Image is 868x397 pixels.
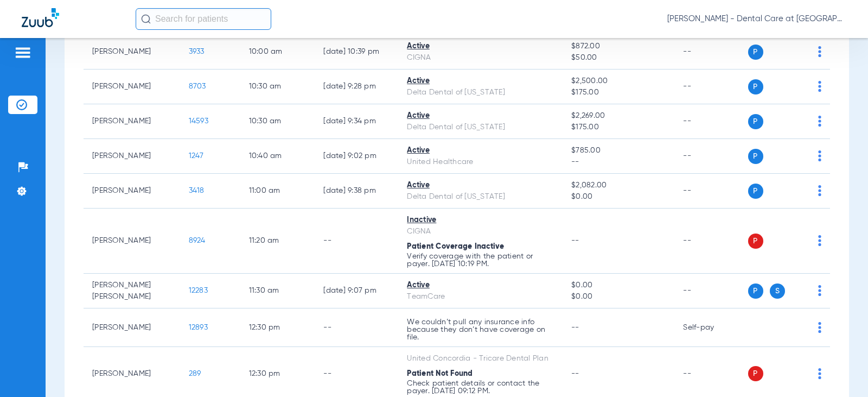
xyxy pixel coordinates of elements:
img: group-dot-blue.svg [818,150,821,161]
span: 8703 [189,83,206,90]
div: Delta Dental of [US_STATE] [407,87,554,98]
span: Patient Coverage Inactive [407,243,504,250]
span: $2,269.00 [571,110,666,122]
td: [PERSON_NAME] [84,104,180,139]
div: Inactive [407,215,554,226]
span: -- [571,237,579,244]
div: Active [407,180,554,191]
img: group-dot-blue.svg [818,46,821,57]
span: P [748,366,763,381]
td: 10:30 AM [240,70,315,104]
span: 12283 [189,287,208,294]
td: [DATE] 9:28 PM [315,70,398,104]
span: 3933 [189,48,205,55]
td: 11:00 AM [240,174,315,209]
td: [PERSON_NAME] [84,308,180,347]
div: Delta Dental of [US_STATE] [407,122,554,133]
td: -- [674,209,748,274]
div: Delta Dental of [US_STATE] [407,191,554,203]
input: Search for patients [136,8,271,30]
img: group-dot-blue.svg [818,322,821,333]
div: Active [407,75,554,87]
img: Search Icon [141,14,151,24]
span: $785.00 [571,145,666,156]
td: [DATE] 9:02 PM [315,139,398,174]
td: -- [674,174,748,209]
span: $2,500.00 [571,75,666,87]
td: [DATE] 9:38 PM [315,174,398,209]
span: Patient Not Found [407,370,473,377]
td: -- [674,104,748,139]
span: S [770,283,785,299]
span: P [748,234,763,249]
span: P [748,79,763,94]
td: [PERSON_NAME] [84,209,180,274]
span: P [748,184,763,199]
div: United Concordia - Tricare Dental Plan [407,353,554,364]
span: -- [571,370,579,377]
div: United Healthcare [407,156,554,168]
span: $0.00 [571,191,666,203]
div: Active [407,41,554,52]
p: Verify coverage with the patient or payer. [DATE] 10:19 PM. [407,253,554,268]
td: [DATE] 9:07 PM [315,274,398,308]
img: group-dot-blue.svg [818,185,821,196]
span: $50.00 [571,52,666,64]
span: P [748,283,763,299]
td: 11:20 AM [240,209,315,274]
td: -- [315,308,398,347]
span: $175.00 [571,122,666,133]
td: [PERSON_NAME] [84,174,180,209]
td: -- [674,70,748,104]
span: -- [571,156,666,168]
span: $872.00 [571,41,666,52]
div: CIGNA [407,226,554,237]
td: 10:40 AM [240,139,315,174]
div: Active [407,145,554,156]
p: Check patient details or contact the payer. [DATE] 09:12 PM. [407,380,554,395]
img: group-dot-blue.svg [818,368,821,379]
p: We couldn’t pull any insurance info because they don’t have coverage on file. [407,318,554,341]
td: -- [674,274,748,308]
img: Zuub Logo [22,8,59,27]
span: $0.00 [571,280,666,291]
td: 10:00 AM [240,35,315,70]
span: -- [571,324,579,331]
td: [PERSON_NAME] [84,70,180,104]
span: P [748,149,763,164]
img: hamburger-icon [14,46,31,59]
span: P [748,114,763,129]
td: [PERSON_NAME] [84,139,180,174]
img: group-dot-blue.svg [818,116,821,127]
td: -- [674,139,748,174]
span: 12893 [189,324,208,331]
img: group-dot-blue.svg [818,235,821,246]
td: Self-pay [674,308,748,347]
td: 10:30 AM [240,104,315,139]
td: 12:30 PM [240,308,315,347]
td: -- [674,35,748,70]
div: CIGNA [407,52,554,64]
td: [DATE] 9:34 PM [315,104,398,139]
span: 8924 [189,237,206,244]
span: P [748,45,763,60]
img: group-dot-blue.svg [818,81,821,92]
td: -- [315,209,398,274]
div: TeamCare [407,291,554,303]
td: [PERSON_NAME] [PERSON_NAME] [84,274,180,308]
span: $2,082.00 [571,180,666,191]
span: 14593 [189,117,208,125]
img: group-dot-blue.svg [818,285,821,296]
div: Active [407,280,554,291]
span: $175.00 [571,87,666,98]
td: [PERSON_NAME] [84,35,180,70]
td: 11:30 AM [240,274,315,308]
span: $0.00 [571,291,666,303]
span: [PERSON_NAME] - Dental Care at [GEOGRAPHIC_DATA] [667,14,846,24]
td: [DATE] 10:39 PM [315,35,398,70]
div: Active [407,110,554,122]
span: 289 [189,370,201,377]
span: 3418 [189,187,205,194]
span: 1247 [189,152,204,160]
